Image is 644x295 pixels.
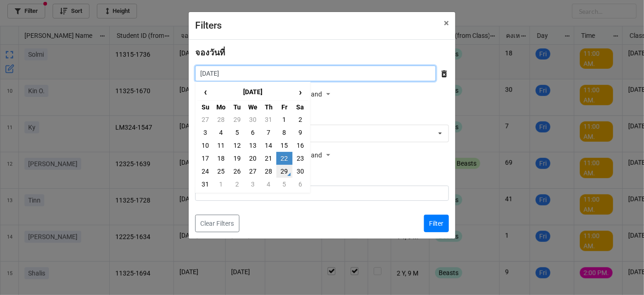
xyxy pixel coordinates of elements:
th: Mo [213,100,229,113]
td: 2 [292,113,308,126]
td: 26 [229,165,245,178]
td: 24 [197,165,213,178]
th: Su [197,100,213,113]
td: 30 [245,113,261,126]
td: 1 [213,178,229,191]
td: 5 [229,126,245,139]
td: 6 [292,178,308,191]
td: 23 [292,152,308,165]
th: Tu [229,100,245,113]
td: 16 [292,139,308,152]
input: Date [195,66,436,81]
td: 31 [197,178,213,191]
th: [DATE] [213,84,292,101]
span: × [444,18,449,29]
button: Filter [424,215,449,232]
td: 28 [261,165,276,178]
td: 31 [261,113,276,126]
td: 6 [245,126,261,139]
div: Filters [195,18,423,33]
td: 11 [213,139,229,152]
th: Fr [276,100,292,113]
span: › [293,84,308,100]
td: 29 [276,165,292,178]
td: 8 [276,126,292,139]
td: 7 [261,126,276,139]
div: and [311,149,333,163]
td: 5 [276,178,292,191]
th: Sa [292,100,308,113]
td: 30 [292,165,308,178]
td: 3 [245,178,261,191]
td: 17 [197,152,213,165]
td: 10 [197,139,213,152]
td: 4 [261,178,276,191]
button: Clear Filters [195,215,239,232]
td: 15 [276,139,292,152]
td: 22 [276,152,292,165]
td: 27 [197,113,213,126]
td: 21 [261,152,276,165]
td: 29 [229,113,245,126]
td: 14 [261,139,276,152]
td: 28 [213,113,229,126]
td: 4 [213,126,229,139]
td: 20 [245,152,261,165]
td: 13 [245,139,261,152]
th: Th [261,100,276,113]
td: 9 [292,126,308,139]
td: 18 [213,152,229,165]
td: 12 [229,139,245,152]
td: 3 [197,126,213,139]
div: and [311,88,333,102]
td: 27 [245,165,261,178]
td: 19 [229,152,245,165]
span: ‹ [198,84,213,100]
td: 1 [276,113,292,126]
label: จองวันที่ [195,46,225,59]
td: 25 [213,165,229,178]
td: 2 [229,178,245,191]
th: We [245,100,261,113]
